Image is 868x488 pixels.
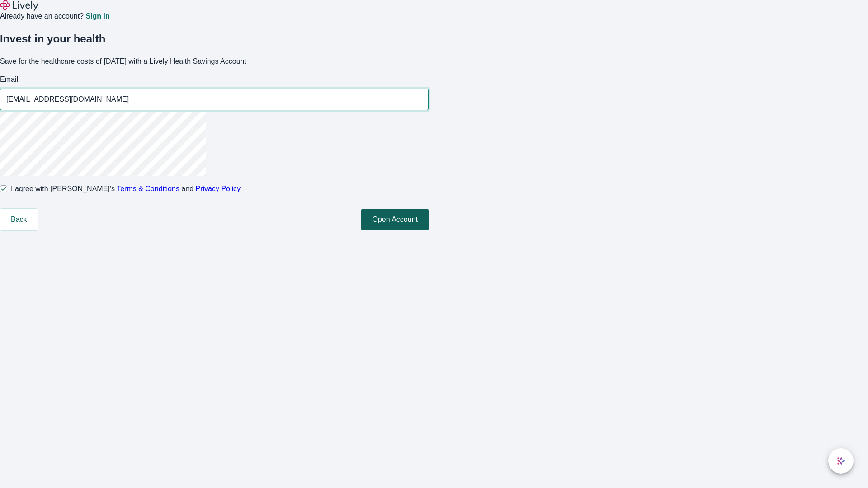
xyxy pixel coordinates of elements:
[117,185,179,192] a: Terms & Conditions
[828,448,854,474] button: chat
[11,183,241,194] span: I agree with [PERSON_NAME]’s and
[85,13,109,20] a: Sign in
[361,209,429,230] button: Open Account
[836,456,845,465] svg: Lively AI Assistant
[196,185,241,192] a: Privacy Policy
